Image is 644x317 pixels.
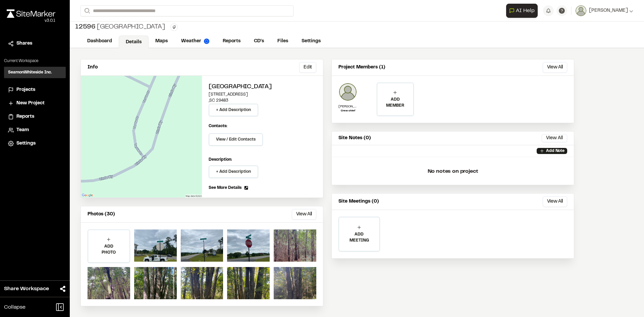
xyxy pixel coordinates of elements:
[216,35,247,48] a: Reports
[7,18,55,24] div: Oh geez...please don't...
[338,198,379,205] p: Site Meetings (0)
[8,69,52,75] h3: SeamonWhiteside Inc.
[209,157,316,163] p: Description:
[543,196,567,207] button: View All
[8,126,62,134] a: Team
[337,161,569,182] p: No notes on project
[88,244,129,256] p: ADD PHOTO
[80,5,93,16] button: Search
[209,104,258,116] button: + Add Description
[271,35,295,48] a: Files
[543,62,567,73] button: View All
[8,86,62,94] a: Projects
[209,83,316,92] h2: [GEOGRAPHIC_DATA]
[204,39,209,44] img: precipai.png
[338,135,371,142] p: Site Notes (0)
[174,35,216,48] a: Weather
[16,100,45,107] span: New Project
[295,35,327,48] a: Settings
[377,97,413,109] p: ADD MEMBER
[542,134,567,142] button: View All
[506,4,538,18] button: Open AI Assistant
[4,58,66,64] p: Current Workspace
[299,62,316,73] button: Edit
[338,64,385,71] p: Project Members (1)
[7,9,55,18] img: rebrand.png
[247,35,271,48] a: CD's
[8,140,62,147] a: Settings
[8,113,62,120] a: Reports
[16,113,34,120] span: Reports
[576,5,633,16] button: [PERSON_NAME]
[339,231,379,244] p: ADD MEETING
[516,7,535,15] span: AI Help
[16,86,35,94] span: Projects
[4,303,25,311] span: Collapse
[8,40,62,47] a: Shares
[338,104,357,109] p: [PERSON_NAME]
[546,148,565,154] p: Add Note
[209,133,263,146] button: View / Edit Contacts
[170,23,178,31] button: Edit Tags
[88,64,98,71] p: Info
[16,140,36,147] span: Settings
[292,209,316,220] button: View All
[4,285,49,293] span: Share Workspace
[589,7,628,14] span: [PERSON_NAME]
[8,100,62,107] a: New Project
[209,98,316,104] p: , SC 29483
[80,35,119,48] a: Dashboard
[338,109,357,113] p: Crew chief
[149,35,174,48] a: Maps
[75,22,96,32] span: 12596
[209,185,241,191] span: See More Details
[16,40,32,47] span: Shares
[16,126,29,134] span: Team
[209,165,258,178] button: + Add Description
[75,22,165,32] div: [GEOGRAPHIC_DATA]
[209,92,316,98] p: [STREET_ADDRESS]
[119,36,149,48] a: Details
[88,211,115,218] p: Photos (30)
[209,123,227,129] p: Contacts:
[506,4,540,18] div: Open AI Assistant
[576,5,586,16] img: User
[338,83,357,101] img: Tyler Foutz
